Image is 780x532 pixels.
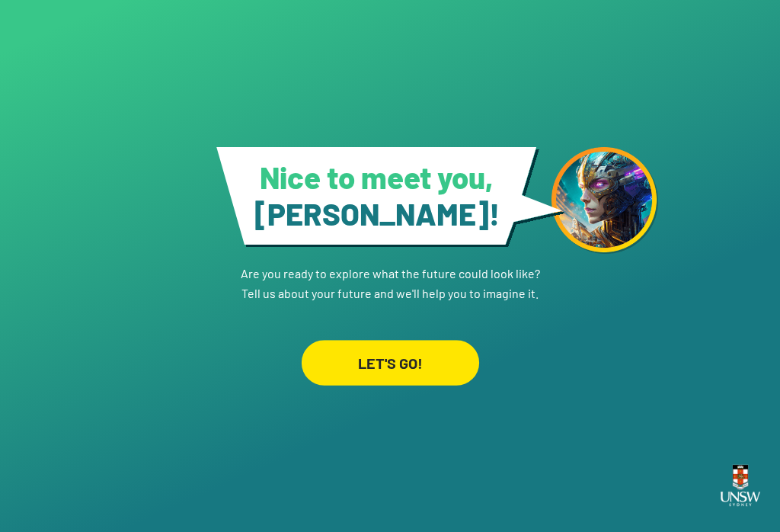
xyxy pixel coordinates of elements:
p: Are you ready to explore what the future could look like? Tell us about your future and we'll hel... [241,247,540,303]
span: [PERSON_NAME] ! [254,195,500,232]
div: LET'S GO! [301,340,478,386]
img: android [551,147,658,254]
h1: Nice to meet you, [236,159,517,232]
a: LET'S GO! [301,303,480,386]
img: UNSW [714,456,766,515]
